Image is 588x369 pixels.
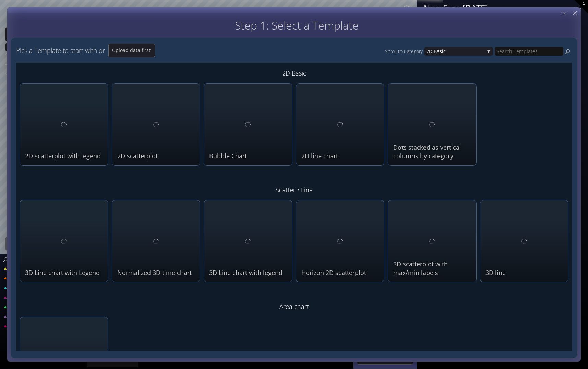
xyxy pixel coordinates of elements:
div: Scroll to Category [385,47,424,56]
div: 3D line [485,268,565,277]
div: Normalized 3D time chart [117,268,197,277]
div: Scatter / Line [20,183,568,197]
div: 3D Line chart with Legend [25,268,105,277]
span: Upload data first [109,47,155,54]
div: 2D scatterplot [117,152,197,160]
div: 3D scatterplot with max/min labels [393,260,473,277]
div: New Flow [DATE] [424,3,566,12]
h4: Pick a Template to start with or [16,47,105,54]
div: 3D Line chart with legend [209,268,289,277]
div: 2D line chart [301,152,381,160]
div: Horizon 2D scatterplot [301,268,381,277]
div: Dots stacked as vertical columns by category [393,143,473,160]
div: 2D Basic [20,66,568,80]
span: Step 1: Select a Template [235,18,359,33]
div: Area chart [20,300,568,313]
span: ic [442,47,484,56]
input: Search Templates [495,47,563,56]
span: 2D Bas [426,47,442,56]
div: 2D scatterplot with legend [25,152,105,160]
div: Bubble Chart [209,152,289,160]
